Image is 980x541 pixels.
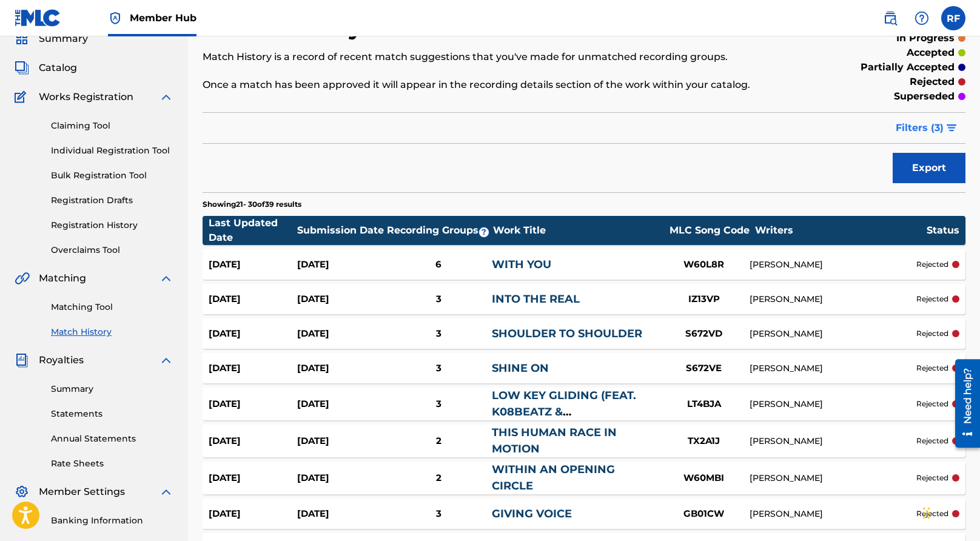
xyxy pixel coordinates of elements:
div: [DATE] [209,507,297,521]
div: IZ13VP [659,292,750,306]
div: [DATE] [209,292,297,306]
p: rejected [910,75,955,89]
p: in progress [896,31,955,45]
img: Top Rightsholder [108,11,122,25]
div: Help [910,6,934,30]
p: rejected [916,472,948,483]
a: Registration History [51,219,173,232]
p: accepted [907,45,955,60]
div: [PERSON_NAME] [750,435,916,448]
a: LOW KEY GLIDING (FEAT. K08BEATZ & [PERSON_NAME]) [492,389,636,435]
span: Works Registration [39,90,133,104]
div: [DATE] [297,434,386,448]
p: rejected [916,294,948,304]
div: [PERSON_NAME] [750,362,916,375]
p: Once a match has been approved it will appear in the recording details section of the work within... [203,78,790,92]
a: Registration Drafts [51,194,173,207]
img: Summary [15,32,29,46]
p: rejected [916,259,948,270]
div: [PERSON_NAME] [750,472,916,485]
div: [PERSON_NAME] [750,398,916,411]
p: rejected [916,435,948,446]
span: Royalties [39,353,84,368]
div: [DATE] [209,327,297,341]
div: Writers [755,223,927,238]
div: [DATE] [297,292,386,306]
a: Summary [51,383,173,395]
div: [DATE] [297,258,386,272]
div: User Menu [941,6,965,30]
div: [DATE] [209,397,297,411]
a: Matching Tool [51,301,173,314]
div: LT4BJA [659,397,750,411]
a: Rate Sheets [51,457,173,470]
span: Member Settings [39,485,125,499]
span: Catalog [39,61,77,75]
div: Status [927,223,959,238]
a: WITHIN AN OPENING CIRCLE [492,463,615,492]
a: THIS HUMAN RACE IN MOTION [492,426,617,455]
iframe: Resource Center [946,354,980,452]
div: [PERSON_NAME] [750,293,916,306]
img: filter [947,124,957,132]
a: Claiming Tool [51,119,173,132]
a: Annual Statements [51,432,173,445]
div: 3 [386,507,492,521]
a: Overclaims Tool [51,244,173,257]
div: Drag [923,495,930,531]
a: Public Search [878,6,902,30]
span: Summary [39,32,88,46]
span: Member Hub [130,11,196,25]
img: expand [159,353,173,368]
span: Filters ( 3 ) [896,121,944,135]
img: expand [159,90,173,104]
a: INTO THE REAL [492,292,580,306]
div: [DATE] [209,434,297,448]
p: superseded [894,89,955,104]
p: Match History is a record of recent match suggestions that you've made for unmatched recording gr... [203,50,790,64]
div: S672VE [659,361,750,375]
img: expand [159,271,173,286]
img: Catalog [15,61,29,75]
img: search [883,11,898,25]
a: Banking Information [51,514,173,527]
span: ? [479,227,489,237]
div: GB01CW [659,507,750,521]
p: rejected [916,508,948,519]
button: Filters (3) [888,113,965,143]
a: SummarySummary [15,32,88,46]
div: [DATE] [297,361,386,375]
div: [DATE] [209,361,297,375]
div: [PERSON_NAME] [750,508,916,520]
a: Match History [51,326,173,338]
p: partially accepted [861,60,955,75]
div: 6 [386,258,492,272]
a: SHOULDER TO SHOULDER [492,327,642,340]
button: Export [893,153,965,183]
div: W60MBI [659,471,750,485]
img: Royalties [15,353,29,368]
div: Last Updated Date [209,216,297,245]
div: 2 [386,471,492,485]
div: [DATE] [297,507,386,521]
div: [PERSON_NAME] [750,328,916,340]
div: [DATE] [297,471,386,485]
p: rejected [916,398,948,409]
img: Matching [15,271,30,286]
div: MLC Song Code [664,223,755,238]
div: W60L8R [659,258,750,272]
div: 3 [386,397,492,411]
a: WITH YOU [492,258,551,271]
img: help [915,11,929,25]
iframe: Chat Widget [919,483,980,541]
div: S672VD [659,327,750,341]
div: [DATE] [297,397,386,411]
img: Member Settings [15,485,29,499]
div: Work Title [493,223,665,238]
div: 3 [386,292,492,306]
div: [DATE] [209,258,297,272]
img: MLC Logo [15,9,61,27]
